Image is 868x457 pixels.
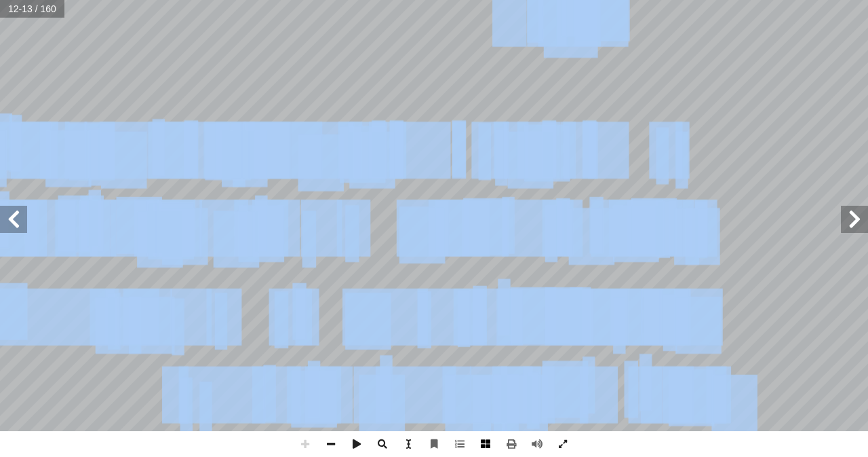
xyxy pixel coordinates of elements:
span: التشغيل التلقائي [344,431,370,457]
span: تكبير [292,431,318,457]
span: صوت [524,431,550,457]
span: حدد الأداة [395,431,421,457]
span: الصفحات [473,431,498,457]
span: إشارة مرجعية [421,431,447,457]
span: مطبعة [498,431,524,457]
span: التصغير [318,431,344,457]
span: جدول المحتويات [447,431,473,457]
span: تبديل ملء الشاشة [550,431,576,457]
span: يبحث [370,431,395,457]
